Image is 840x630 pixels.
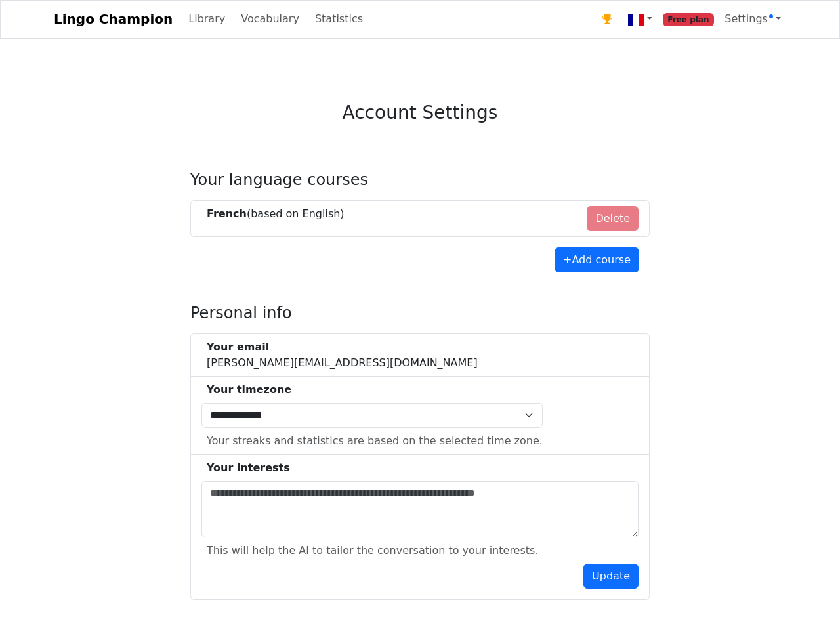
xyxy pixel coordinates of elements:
[724,12,773,25] span: Settings
[658,6,720,33] a: Free plan
[207,206,345,222] div: (based on English )
[207,433,543,449] div: Your streaks and statistics are based on the selected time zone.
[583,564,639,589] button: Update
[190,304,650,323] h4: Personal info
[236,6,304,32] a: Vocabulary
[207,460,639,476] div: Your interests
[183,6,230,32] a: Library
[555,247,639,272] button: +Add course
[663,13,715,26] span: Free plan
[207,382,543,398] div: Your timezone
[343,102,498,124] h3: Account Settings
[628,12,644,28] img: fr.svg
[190,171,650,190] h4: Your language courses
[207,543,538,558] div: This will help the AI to tailor the conversation to your interests.
[207,339,478,371] div: [PERSON_NAME][EMAIL_ADDRESS][DOMAIN_NAME]
[201,403,543,428] select: Select Time Zone
[54,6,173,32] a: Lingo Champion
[207,339,478,355] div: Your email
[207,207,247,220] strong: French
[310,6,368,32] a: Statistics
[719,6,786,32] a: Settings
